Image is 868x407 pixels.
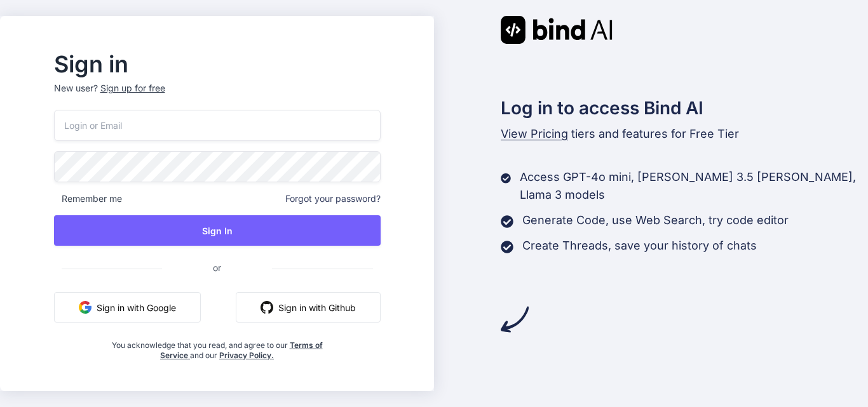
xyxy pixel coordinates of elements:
[261,301,273,314] img: github
[160,340,323,360] a: Terms of Service
[54,215,381,246] button: Sign In
[236,292,381,323] button: Sign in with Github
[501,95,868,121] h2: Log in to access Bind AI
[100,82,165,95] div: Sign up for free
[520,168,868,204] p: Access GPT-4o mini, [PERSON_NAME] 3.5 [PERSON_NAME], Llama 3 models
[162,252,272,283] span: or
[501,16,613,44] img: Bind AI logo
[54,292,201,323] button: Sign in with Google
[108,333,326,361] div: You acknowledge that you read, and agree to our and our
[54,82,381,110] p: New user?
[285,192,381,205] span: Forgot your password?
[54,54,381,74] h2: Sign in
[54,192,122,205] span: Remember me
[501,305,529,333] img: arrow
[522,211,789,229] p: Generate Code, use Web Search, try code editor
[501,125,868,143] p: tiers and features for Free Tier
[501,127,568,140] span: View Pricing
[219,350,274,360] a: Privacy Policy.
[79,301,92,314] img: google
[54,110,381,141] input: Login or Email
[522,237,757,255] p: Create Threads, save your history of chats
